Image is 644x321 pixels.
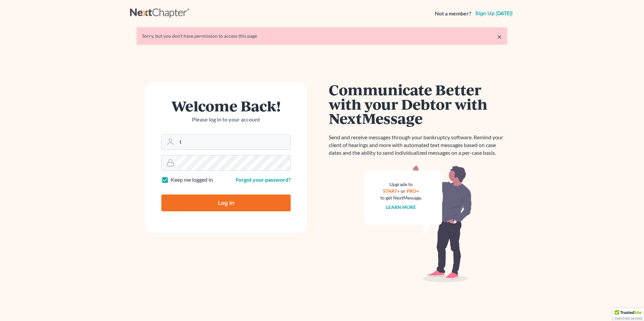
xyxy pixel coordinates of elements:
div: TrustedSite Certified [613,308,644,321]
span: or [401,188,406,194]
img: nextmessage_bg-59042aed3d76b12b5cd301f8e5b87938c9018125f34e5fa2b7a6b67550977c72.svg [364,165,472,283]
a: START+ [383,188,400,194]
a: × [497,33,502,41]
a: Forgot your password? [236,176,291,183]
div: Upgrade to [380,181,422,188]
input: Log In [161,194,291,211]
h1: Communicate Better with your Debtor with NextMessage [329,82,507,126]
label: Keep me logged in [171,176,213,184]
input: Email Address [177,135,290,149]
strong: Not a member? [435,10,471,17]
a: PRO+ [407,188,419,194]
div: Sorry, but you don't have permission to access this page [142,33,502,39]
a: Learn more [386,204,416,210]
a: Sign up [DATE]! [474,11,514,16]
p: Send and receive messages through your bankruptcy software. Remind your client of hearings and mo... [329,134,507,157]
h1: Welcome Back! [161,99,291,113]
div: to get NextMessage. [380,194,422,201]
p: Please log in to your account [161,116,291,123]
